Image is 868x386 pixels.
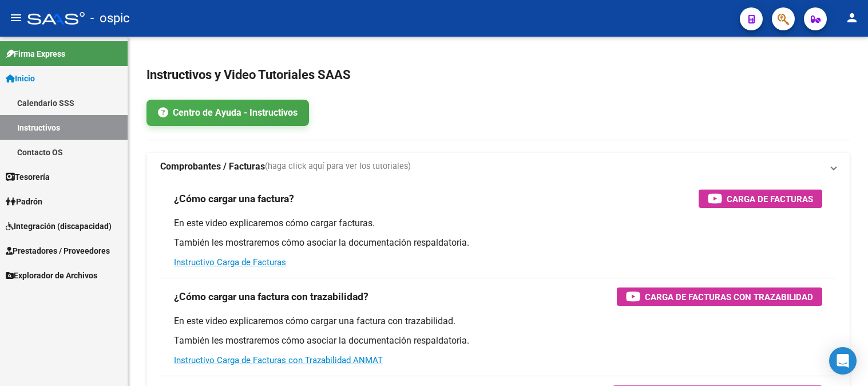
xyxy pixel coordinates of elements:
[174,334,822,347] p: También les mostraremos cómo asociar la documentación respaldatoria.
[174,237,822,249] p: También les mostraremos cómo asociar la documentación respaldatoria.
[6,269,97,282] span: Explorador de Archivos
[174,191,294,207] h3: ¿Cómo cargar una factura?
[90,6,130,31] span: - ospic
[617,287,822,306] button: Carga de Facturas con Trazabilidad
[845,11,859,25] mat-icon: person
[146,153,850,180] mat-expansion-panel-header: Comprobantes / Facturas(haga click aquí para ver los tutoriales)
[6,48,65,60] span: Firma Express
[146,100,309,126] a: Centro de Ayuda - Instructivos
[727,192,813,206] span: Carga de Facturas
[174,355,383,365] a: Instructivo Carga de Facturas con Trazabilidad ANMAT
[265,160,411,173] span: (haga click aquí para ver los tutoriales)
[6,171,50,183] span: Tesorería
[6,72,35,85] span: Inicio
[9,11,23,25] mat-icon: menu
[160,160,265,173] strong: Comprobantes / Facturas
[146,64,850,86] h2: Instructivos y Video Tutoriales SAAS
[645,290,813,304] span: Carga de Facturas con Trazabilidad
[6,220,112,233] span: Integración (discapacidad)
[699,190,822,208] button: Carga de Facturas
[174,315,822,328] p: En este video explicaremos cómo cargar una factura con trazabilidad.
[174,289,368,305] h3: ¿Cómo cargar una factura con trazabilidad?
[6,245,110,257] span: Prestadores / Proveedores
[6,195,42,208] span: Padrón
[829,347,857,375] div: Open Intercom Messenger
[174,217,822,230] p: En este video explicaremos cómo cargar facturas.
[174,257,286,267] a: Instructivo Carga de Facturas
